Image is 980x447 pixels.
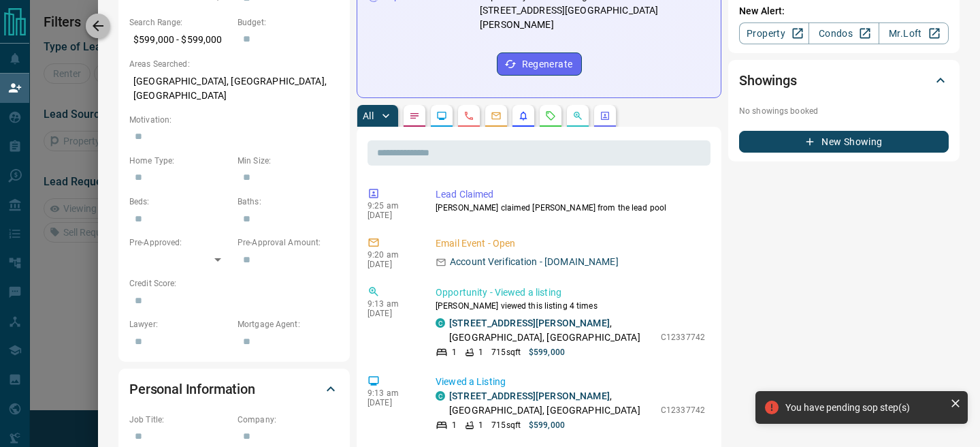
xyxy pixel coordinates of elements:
[436,202,705,214] p: [PERSON_NAME] claimed [PERSON_NAME] from the lead pool
[529,346,565,358] p: $599,000
[436,391,445,401] div: condos.ca
[739,64,949,97] div: Showings
[463,110,474,121] svg: Calls
[785,402,945,413] div: You have pending sop step(s)
[436,300,705,312] p: [PERSON_NAME] viewed this listing 4 times
[497,52,582,76] button: Regenerate
[491,110,502,121] svg: Emails
[449,316,654,345] p: , [GEOGRAPHIC_DATA], [GEOGRAPHIC_DATA]
[449,318,610,328] a: [STREET_ADDRESS][PERSON_NAME]
[129,70,339,107] p: [GEOGRAPHIC_DATA], [GEOGRAPHIC_DATA], [GEOGRAPHIC_DATA]
[450,255,619,269] p: Account Verification - [DOMAIN_NAME]
[572,110,583,121] svg: Opportunities
[478,419,483,431] p: 1
[367,201,415,211] p: 9:25 am
[436,286,705,300] p: Opportunity - Viewed a listing
[129,414,231,426] p: Job Title:
[129,318,231,330] p: Lawyer:
[739,70,797,91] h2: Showings
[452,419,457,431] p: 1
[367,260,415,269] p: [DATE]
[129,378,255,400] h2: Personal Information
[129,277,339,290] p: Credit Score:
[129,29,231,51] p: $599,000 - $599,000
[409,110,420,121] svg: Notes
[545,110,556,121] svg: Requests
[449,390,610,401] a: [STREET_ADDRESS][PERSON_NAME]
[879,22,949,44] a: Mr.Loft
[367,398,415,407] p: [DATE]
[367,250,415,260] p: 9:20 am
[518,110,529,121] svg: Listing Alerts
[739,105,949,117] p: No showings booked
[478,346,483,358] p: 1
[129,236,231,249] p: Pre-Approved:
[449,389,654,418] p: , [GEOGRAPHIC_DATA], [GEOGRAPHIC_DATA]
[436,375,705,389] p: Viewed a Listing
[436,187,705,202] p: Lead Claimed
[600,110,610,121] svg: Agent Actions
[129,16,231,29] p: Search Range:
[436,236,705,251] p: Email Event - Open
[491,419,521,431] p: 715 sqft
[238,318,339,330] p: Mortgage Agent:
[739,4,949,18] p: New Alert:
[238,414,339,426] p: Company:
[491,346,521,358] p: 715 sqft
[129,114,339,126] p: Motivation:
[129,155,231,167] p: Home Type:
[367,388,415,398] p: 9:13 am
[739,131,949,153] button: New Showing
[238,196,339,208] p: Baths:
[129,58,339,70] p: Areas Searched:
[238,16,339,29] p: Budget:
[739,22,809,44] a: Property
[436,110,447,121] svg: Lead Browsing Activity
[363,111,374,121] p: All
[367,211,415,220] p: [DATE]
[129,196,231,208] p: Beds:
[367,299,415,309] p: 9:13 am
[808,22,879,44] a: Condos
[529,419,565,431] p: $599,000
[661,404,705,416] p: C12337742
[367,309,415,318] p: [DATE]
[436,318,445,328] div: condos.ca
[452,346,457,358] p: 1
[661,331,705,343] p: C12337742
[129,373,339,405] div: Personal Information
[238,155,339,167] p: Min Size:
[238,236,339,249] p: Pre-Approval Amount:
